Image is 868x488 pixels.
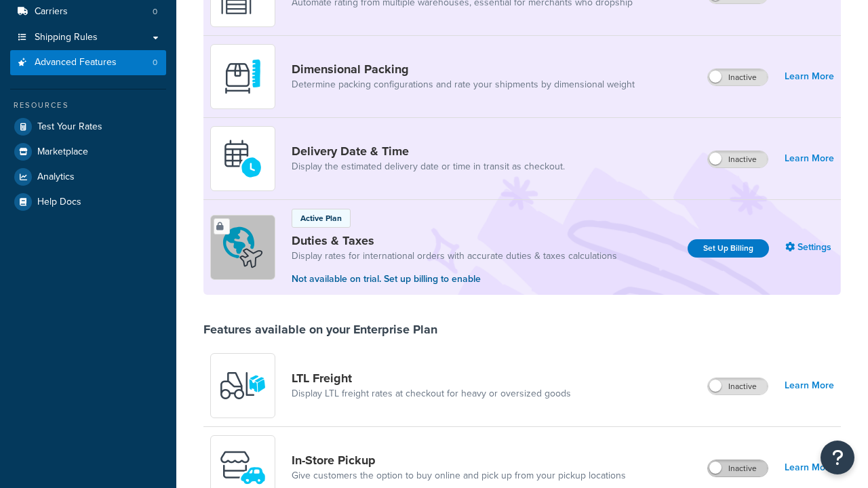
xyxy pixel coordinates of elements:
span: 0 [153,6,157,18]
button: Open Resource Center [821,441,854,474]
a: Help Docs [10,190,166,214]
span: 0 [153,57,157,68]
a: Learn More [785,458,834,477]
a: Display rates for international orders with accurate duties & taxes calculations [292,249,617,263]
span: Test Your Rates [37,121,102,133]
label: Inactive [708,151,768,167]
a: Shipping Rules [10,25,166,50]
div: Features available on your Enterprise Plan [203,322,437,337]
li: Advanced Features [10,50,166,75]
label: Inactive [708,460,768,476]
a: Display LTL freight rates at checkout for heavy or oversized goods [292,387,571,401]
span: Marketplace [37,146,88,158]
a: Delivery Date & Time [292,144,565,159]
a: Learn More [785,67,834,86]
a: Settings [785,238,834,257]
a: LTL Freight [292,371,571,386]
a: Give customers the option to buy online and pick up from your pickup locations [292,469,626,483]
a: Advanced Features0 [10,50,166,75]
a: Duties & Taxes [292,233,617,248]
a: Analytics [10,165,166,189]
p: Not available on trial. Set up billing to enable [292,272,617,287]
a: Set Up Billing [688,239,769,258]
img: y79ZsPf0fXUFUhFXDzUgf+ktZg5F2+ohG75+v3d2s1D9TjoU8PiyCIluIjV41seZevKCRuEjTPPOKHJsQcmKCXGdfprl3L4q7... [219,362,267,409]
span: Advanced Features [35,57,117,68]
img: gfkeb5ejjkALwAAAABJRU5ErkJggg== [219,135,267,182]
a: Determine packing configurations and rate your shipments by dimensional weight [292,78,635,91]
a: Test Your Rates [10,115,166,139]
a: Learn More [785,149,834,168]
span: Help Docs [37,197,81,208]
a: Learn More [785,376,834,395]
a: In-Store Pickup [292,453,626,468]
img: DTVBYsAAAAAASUVORK5CYII= [219,53,267,100]
a: Display the estimated delivery date or time in transit as checkout. [292,160,565,174]
a: Dimensional Packing [292,62,635,77]
label: Inactive [708,69,768,85]
p: Active Plan [300,212,342,224]
a: Marketplace [10,140,166,164]
span: Shipping Rules [35,32,98,43]
label: Inactive [708,378,768,394]
span: Carriers [35,6,68,18]
div: Resources [10,100,166,111]
span: Analytics [37,171,75,183]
